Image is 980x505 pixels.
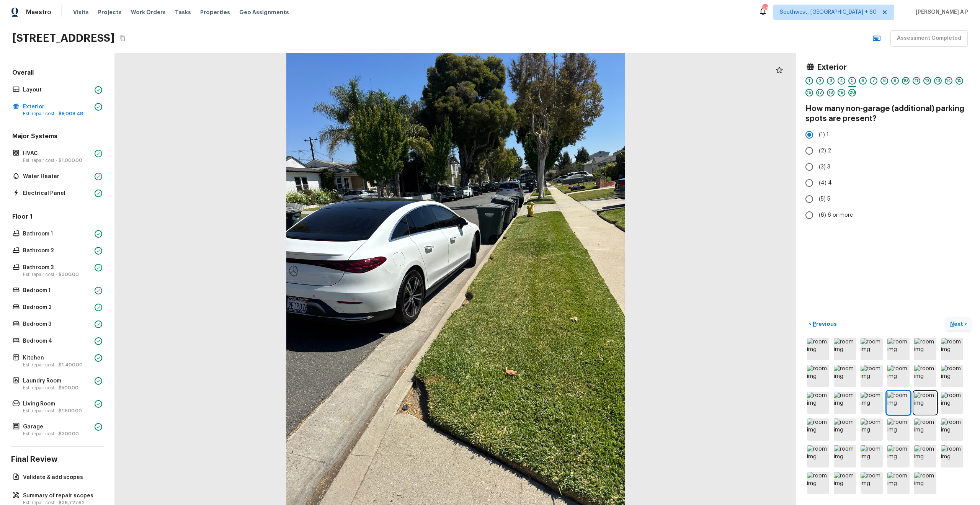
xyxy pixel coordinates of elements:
[848,89,856,96] div: 20
[805,318,840,330] button: <Previous
[239,8,289,16] span: Geo Assignments
[819,179,832,187] span: (4) 4
[880,77,888,85] div: 8
[807,445,829,467] img: room img
[23,173,91,180] p: Water Heater
[807,392,829,414] img: room img
[861,392,883,414] img: room img
[914,418,936,441] img: room img
[23,354,91,362] p: Kitchen
[887,365,910,387] img: room img
[59,158,82,163] span: $1,000.00
[23,190,91,197] p: Electrical Panel
[23,408,91,414] p: Est. repair cost -
[914,338,936,360] img: room img
[23,264,91,271] p: Bathroom 3
[23,247,91,255] p: Bathroom 2
[807,418,829,441] img: room img
[914,472,936,494] img: room img
[848,77,856,85] div: 5
[887,445,910,467] img: room img
[827,89,835,96] div: 18
[913,77,920,85] div: 11
[941,365,963,387] img: room img
[23,230,91,238] p: Bathroom 1
[819,211,853,219] span: (6) 6 or more
[914,365,936,387] img: room img
[861,445,883,467] img: room img
[955,77,963,85] div: 15
[819,147,831,155] span: (2) 2
[861,338,883,360] img: room img
[59,431,79,436] span: $300.00
[834,418,856,441] img: room img
[805,77,813,85] div: 1
[12,31,114,45] h2: [STREET_ADDRESS]
[805,104,971,124] h4: How many non-garage (additional) parking spots are present?
[902,77,910,85] div: 10
[59,409,82,413] span: $1,500.00
[73,8,89,16] span: Visits
[816,77,824,85] div: 2
[23,337,91,345] p: Bedroom 4
[23,474,99,481] p: Validate & add scopes
[861,365,883,387] img: room img
[59,363,83,367] span: $1,400.00
[23,423,91,431] p: Garage
[887,472,910,494] img: room img
[941,418,963,441] img: room img
[26,8,51,16] span: Maestro
[950,320,965,328] p: Next
[23,157,91,163] p: Est. repair cost -
[780,8,877,16] span: Southwest, [GEOGRAPHIC_DATA] + 60
[934,77,942,85] div: 13
[923,77,931,85] div: 12
[23,320,91,328] p: Bedroom 3
[23,304,91,311] p: Bedroom 2
[914,445,936,467] img: room img
[805,89,813,96] div: 16
[23,362,91,368] p: Est. repair cost -
[811,320,837,328] p: Previous
[891,77,899,85] div: 9
[887,338,910,360] img: room img
[861,418,883,441] img: room img
[23,385,91,391] p: Est. repair cost -
[762,5,768,12] div: 649
[887,392,910,414] img: room img
[118,33,127,43] button: Copy Address
[838,77,845,85] div: 4
[887,418,910,441] img: room img
[59,111,83,116] span: $9,008.48
[11,454,104,464] h4: Final Review
[941,445,963,467] img: room img
[11,69,104,78] h5: Overall
[816,89,824,96] div: 17
[23,103,91,111] p: Exterior
[11,132,104,142] h5: Major Systems
[59,500,85,505] span: $38,727.62
[941,392,963,414] img: room img
[131,8,166,16] span: Work Orders
[23,111,91,117] p: Est. repair cost -
[59,272,79,277] span: $300.00
[807,338,829,360] img: room img
[834,392,856,414] img: room img
[913,8,969,16] span: [PERSON_NAME] A P
[827,77,835,85] div: 3
[819,195,830,203] span: (5) 5
[98,8,122,16] span: Projects
[23,287,91,294] p: Bedroom 1
[859,77,867,85] div: 6
[23,492,99,500] p: Summary of repair scopes
[23,377,91,385] p: Laundry Room
[817,62,847,72] h4: Exterior
[175,10,191,15] span: Tasks
[834,445,856,467] img: room img
[861,472,883,494] img: room img
[819,163,830,171] span: (3) 3
[914,392,936,414] img: room img
[807,365,829,387] img: room img
[59,386,78,390] span: $500.00
[946,318,971,330] button: Next>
